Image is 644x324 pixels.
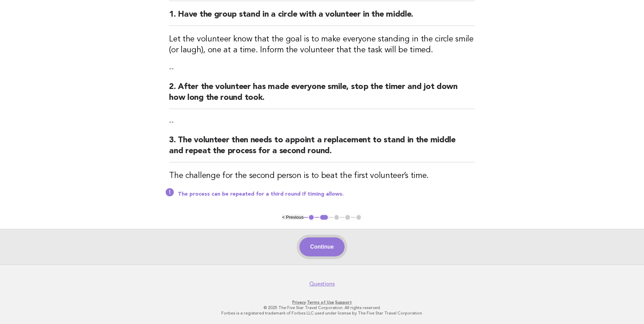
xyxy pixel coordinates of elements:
a: Questions [309,281,335,287]
button: 2 [319,214,329,221]
h2: 1. Have the group stand in a circle with a volunteer in the middle. [169,9,475,26]
h3: Let the volunteer know that the goal is to make everyone standing in the circle smile (or laugh),... [169,34,475,56]
p: -- [169,64,475,73]
p: Forbes is a registered trademark of Forbes LLC used under license by The Five Star Travel Corpora... [114,310,530,316]
button: Continue [299,237,345,256]
p: © 2025 The Five Star Travel Corporation. All rights reserved. [114,305,530,310]
h2: 3. The volunteer then needs to appoint a replacement to stand in the middle and repeat the proces... [169,135,475,162]
p: -- [169,117,475,127]
a: Support [335,300,352,305]
p: · · [114,300,530,305]
a: Privacy [292,300,306,305]
a: Terms of Use [307,300,334,305]
h3: The challenge for the second person is to beat the first volunteer’s time. [169,170,475,181]
button: 1 [308,214,315,221]
h2: 2. After the volunteer has made everyone smile, stop the timer and jot down how long the round took. [169,82,475,109]
button: < Previous [282,215,303,220]
p: The process can be repeated for a third round if timing allows. [178,191,475,198]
